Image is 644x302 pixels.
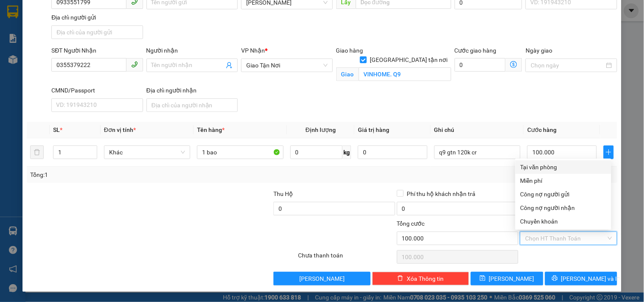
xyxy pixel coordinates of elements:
span: Phí thu hộ khách nhận trả [404,189,479,199]
button: save[PERSON_NAME] [471,272,543,285]
div: Tại văn phòng [520,162,606,172]
input: Địa chỉ của người nhận [146,98,238,112]
div: Cước gửi hàng sẽ được ghi vào công nợ của người nhận [515,201,611,215]
span: Giao [336,67,359,81]
input: Cước giao hàng [455,58,506,72]
button: [PERSON_NAME] [273,272,370,285]
span: user-add [226,62,233,69]
div: CMND/Passport [51,86,143,95]
span: Tổng cước [397,220,425,227]
span: Khác [109,146,185,159]
span: Đơn vị tính [104,126,136,133]
label: Cước giao hàng [455,47,497,54]
span: [PERSON_NAME] [489,274,534,283]
div: Chưa thanh toán [297,251,396,266]
div: Địa chỉ người nhận [146,86,238,95]
span: [GEOGRAPHIC_DATA] tận nơi [367,55,451,64]
input: Ghi Chú [434,145,520,159]
span: delete [397,275,403,282]
div: Công nợ người gửi [520,190,606,199]
span: dollar-circle [510,61,517,68]
span: Giao Tận Nơi [246,59,327,72]
span: Giá trị hàng [358,126,389,133]
span: Tên hàng [197,126,225,133]
div: SĐT Người Nhận [51,46,143,55]
input: 0 [358,145,427,159]
span: [PERSON_NAME] [299,274,345,283]
div: Công nợ người nhận [520,203,606,213]
div: Tổng: 1 [30,170,249,179]
button: plus [604,145,614,159]
span: Định lượng [306,126,336,133]
span: SL [53,126,60,133]
div: Miễn phí [520,176,606,185]
div: Chuyển khoản [520,217,606,226]
input: Giao tận nơi [359,67,451,81]
button: deleteXóa Thông tin [372,272,469,285]
span: Cước hàng [527,126,557,133]
input: VD: Bàn, Ghế [197,145,283,159]
span: save [480,275,486,282]
button: delete [30,145,44,159]
span: Thu Hộ [273,190,293,197]
span: [PERSON_NAME] và In [561,274,621,283]
span: phone [131,61,138,68]
th: Ghi chú [431,122,524,138]
span: plus [604,149,613,156]
span: VP Nhận [241,47,265,54]
div: Địa chỉ người gửi [51,13,143,22]
label: Ngày giao [526,47,552,54]
div: Người nhận [146,46,238,55]
button: printer[PERSON_NAME] và In [545,272,617,285]
div: Cước gửi hàng sẽ được ghi vào công nợ của người gửi [515,187,611,201]
input: Ngày giao [531,61,604,70]
span: kg [343,145,351,159]
input: Địa chỉ của người gửi [51,25,143,39]
span: Giao hàng [336,47,363,54]
span: Xóa Thông tin [407,274,444,283]
span: printer [552,275,558,282]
